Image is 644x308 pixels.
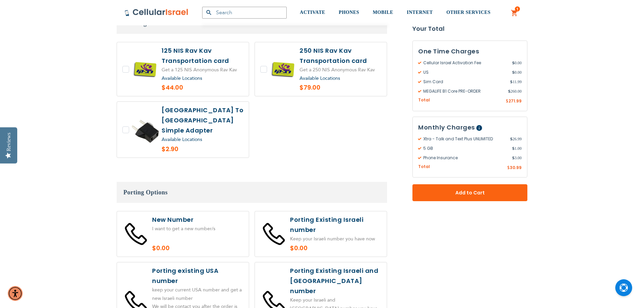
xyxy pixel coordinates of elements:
[510,165,522,170] span: 30.99
[508,88,522,94] span: 260.00
[418,79,510,85] span: Sim Card
[418,136,510,142] span: Xtra - Talk and Text Plus UNLIMITED
[339,10,359,15] span: PHONES
[508,98,522,104] span: 271.99
[412,24,527,34] strong: Your Total
[506,98,508,104] span: $
[202,7,287,19] input: Search
[512,155,522,161] span: 3.00
[123,189,168,196] span: Porting Options
[418,69,512,75] span: US
[476,125,482,131] span: Help
[512,69,522,75] span: 0.00
[510,136,522,142] span: 26.99
[418,60,512,66] span: Cellular Israel Activation Fee
[512,155,515,161] span: $
[418,46,522,56] h3: One Time Charges
[8,286,23,301] div: Accessibility Menu
[507,165,510,171] span: $
[512,145,515,151] span: $
[300,75,340,81] a: Available Locations
[512,60,515,66] span: $
[516,6,519,12] span: 1
[162,75,202,81] a: Available Locations
[162,136,202,143] a: Available Locations
[124,8,189,17] img: Cellular Israel Logo
[418,155,512,161] span: Phone Insurance
[435,189,505,196] span: Add to Cart
[446,10,491,15] span: OTHER SERVICES
[510,136,512,142] span: $
[300,10,325,15] span: ACTIVATE
[412,184,527,201] button: Add to Cart
[512,69,515,75] span: $
[512,145,522,151] span: 1.00
[418,145,512,151] span: 5 GB
[418,97,430,103] span: Total
[512,60,522,66] span: 0.00
[418,164,430,170] span: Total
[418,88,508,94] span: MEGALIFE B1 Core PRE-ORDER
[510,79,522,85] span: 11.99
[407,10,433,15] span: INTERNET
[511,9,518,17] a: 1
[508,88,510,94] span: $
[373,10,393,15] span: MOBILE
[418,123,475,132] span: Monthly Charges
[510,79,512,85] span: $
[6,133,12,151] div: Reviews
